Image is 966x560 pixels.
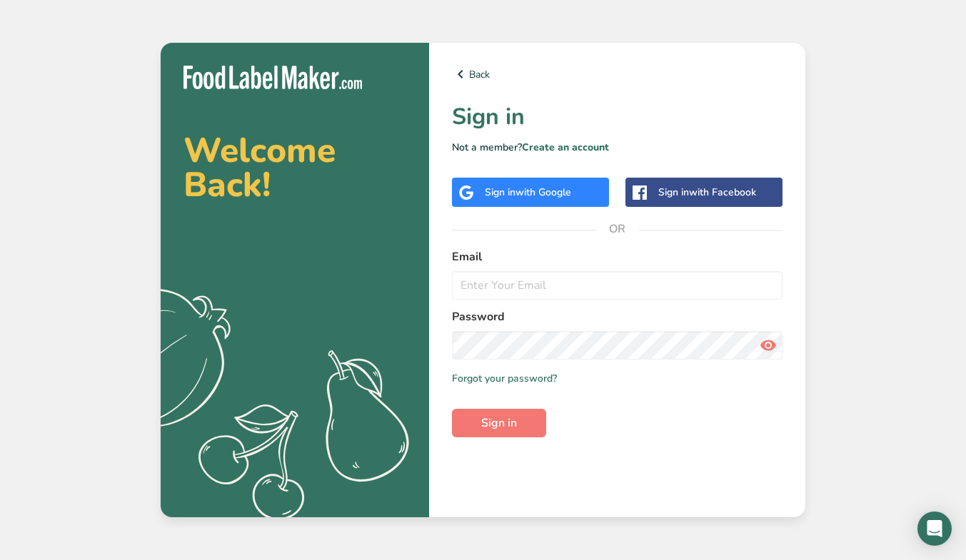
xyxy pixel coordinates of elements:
div: Sign in [658,185,756,200]
span: with Facebook [689,185,756,199]
h1: Sign in [452,100,783,134]
input: Enter Your Email [452,271,783,300]
div: Open Intercom Messenger [917,511,952,546]
a: Create an account [522,141,609,154]
p: Not a member? [452,140,783,155]
span: Sign in [481,414,517,432]
img: Food Label Maker [183,66,362,89]
div: Sign in [485,185,571,200]
label: Password [452,308,783,325]
label: Email [452,248,783,265]
a: Forgot your password? [452,371,557,386]
a: Back [452,66,783,83]
button: Sign in [452,409,546,437]
span: OR [596,208,639,250]
h2: Welcome Back! [183,133,406,202]
span: with Google [515,185,571,199]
